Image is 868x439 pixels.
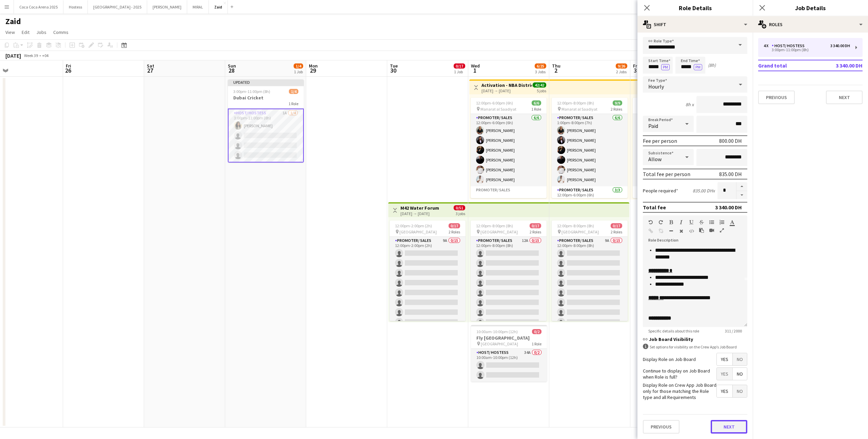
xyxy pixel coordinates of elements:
[454,205,465,210] span: 0/51
[449,229,460,234] span: 2 Roles
[535,69,546,74] div: 3 Jobs
[648,220,653,225] button: Undo
[480,229,518,234] span: [GEOGRAPHIC_DATA]
[633,114,709,186] app-card-role: Promoter/ Sales6/612:00pm-7:00pm (7h)[PERSON_NAME][PERSON_NAME][PERSON_NAME][PERSON_NAME][PERSON_...
[643,336,747,342] h3: Job Board Visibility
[294,69,303,74] div: 1 Job
[34,28,49,37] a: Jobs
[51,28,71,37] a: Comms
[449,223,460,228] span: 0/17
[633,98,709,198] app-job-card: 12:00pm-7:00pm (7h)9/9 Manarat al Saadiyat2 RolesPromoter/ Sales6/612:00pm-7:00pm (7h)[PERSON_NAM...
[228,79,304,163] app-job-card: Updated3:00pm-11:00pm (8h)1/4Dubai Cricket1 RoleHost/ Hostess1A1/43:00pm-11:00pm (8h)[PERSON_NAME]
[537,88,546,93] div: 5 jobs
[715,204,742,211] div: 3 340.00 DH
[717,353,732,365] span: Yes
[717,368,732,380] span: Yes
[471,114,547,186] app-card-role: Promoter/ Sales6/612:00pm-6:00pm (6h)[PERSON_NAME][PERSON_NAME][PERSON_NAME][PERSON_NAME][PERSON_...
[228,79,304,85] div: Updated
[719,137,742,144] div: 800.00 DH
[643,382,716,401] label: Display Role on Crew App Job Board only for those matching the Role type and all Requirements
[733,385,747,397] span: No
[736,182,747,191] button: Increase
[616,69,627,74] div: 2 Jobs
[552,98,628,198] app-job-card: 12:00pm-8:00pm (8h)9/9 Manarat al Saadiyat2 RolesPromoter/ Sales6/61:00pm-8:00pm (7h)[PERSON_NAME...
[613,100,622,106] span: 9/9
[480,107,516,112] span: Manarat al Saadiyat
[736,191,747,199] button: Decrease
[308,66,318,74] span: 29
[532,341,541,346] span: 1 Role
[471,335,547,341] h3: Fly [GEOGRAPHIC_DATA]
[679,228,684,234] button: Clear Formatting
[699,220,704,225] button: Strikethrough
[471,98,547,198] app-job-card: 12:00pm-6:00pm (6h)6/6 Manarat al Saadiyat1 RolePromoter/ Sales6/612:00pm-6:00pm (6h)[PERSON_NAME...
[648,83,664,90] span: Hourly
[552,186,628,229] app-card-role: Promoter/ Sales3/312:00pm-6:00pm (6h)
[400,205,439,211] h3: M42 Water Forum
[233,89,270,94] span: 3:00pm-11:00pm (8h)
[611,223,622,228] span: 0/17
[5,16,21,26] h1: Zaid
[753,3,868,12] h3: Job Details
[611,107,622,112] span: 2 Roles
[395,223,432,228] span: 12:00pm-2:00pm (2h)
[471,349,547,382] app-card-role: Host/ Hostess34A0/210:00am-10:00pm (12h)
[19,28,32,37] a: Edit
[719,228,724,233] button: Fullscreen
[561,107,597,112] span: Manarat al Saadiyat
[830,43,850,48] div: 3 340.00 DH
[289,89,298,94] span: 1/4
[531,107,541,112] span: 1 Role
[708,62,716,68] div: (8h)
[476,329,518,334] span: 10:00am-10:00pm (12h)
[476,100,513,106] span: 12:00pm-6:00pm (6h)
[289,101,298,106] span: 1 Role
[709,228,714,233] button: Insert video
[552,63,560,69] span: Thu
[709,220,714,225] button: Unordered List
[36,29,46,35] span: Jobs
[552,114,628,186] app-card-role: Promoter/ Sales6/61:00pm-8:00pm (7h)[PERSON_NAME][PERSON_NAME][PERSON_NAME][PERSON_NAME][PERSON_N...
[679,220,684,225] button: Italic
[689,228,694,234] button: HTML Code
[42,53,48,58] div: +04
[147,0,187,14] button: [PERSON_NAME]
[454,63,465,69] span: 0/17
[694,64,702,70] button: PM
[228,95,304,101] h3: Dubai Cricket
[481,341,518,346] span: [GEOGRAPHIC_DATA]
[719,171,742,177] div: 835.00 DH
[66,63,71,69] span: Fri
[686,101,694,108] div: 8h x
[661,64,670,70] button: PM
[532,100,541,106] span: 6/6
[309,63,318,69] span: Mon
[730,220,734,225] button: Text Color
[719,220,724,225] button: Ordered List
[390,237,466,398] app-card-role: Promoter/ Sales9A0/1512:00pm-2:00pm (2h)
[228,63,236,69] span: Sun
[643,188,678,194] label: People required
[470,66,480,74] span: 1
[699,228,704,233] button: Paste as plain text
[3,28,18,37] a: View
[390,221,466,321] app-job-card: 12:00pm-2:00pm (2h)0/17 [GEOGRAPHIC_DATA]2 RolesPromoter/ Sales9A0/1512:00pm-2:00pm (2h)
[551,66,560,74] span: 2
[552,221,628,321] app-job-card: 12:00pm-8:00pm (8h)0/17 [GEOGRAPHIC_DATA]2 RolesPromoter/ Sales9A0/1512:00pm-8:00pm (8h)
[399,229,437,234] span: [GEOGRAPHIC_DATA]
[719,328,747,333] span: 311 / 2000
[643,368,716,380] label: Continue to display on Job Board when Role is full?
[471,186,547,229] app-card-role-placeholder: Promoter/ Sales
[209,0,228,14] button: Zaid
[717,385,732,397] span: Yes
[633,186,709,229] app-card-role: Promoter/ Sales3/312:00pm-6:00pm (6h)
[643,420,679,434] button: Previous
[711,420,747,434] button: Next
[476,223,513,228] span: 12:00pm-8:00pm (8h)
[22,53,39,58] span: Week 39
[637,16,753,33] div: Shift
